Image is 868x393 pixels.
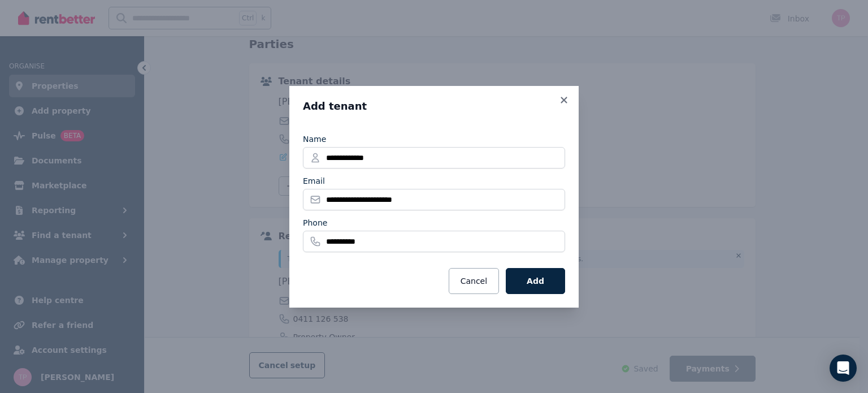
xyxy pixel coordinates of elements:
[303,217,327,228] label: Phone
[830,355,857,382] div: Open Intercom Messenger
[303,100,565,113] h3: Add tenant
[303,133,326,145] label: Name
[506,268,565,294] button: Add
[449,268,499,294] button: Cancel
[303,175,325,187] label: Email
